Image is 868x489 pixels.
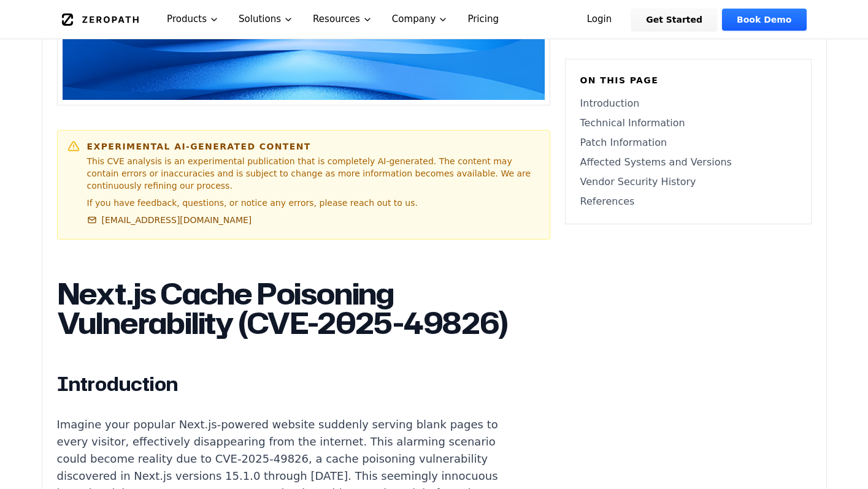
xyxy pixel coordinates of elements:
a: Get Started [631,9,717,31]
a: Technical Information [580,116,796,131]
h1: Next.js Cache Poisoning Vulnerability (CVE-2025-49826) [57,279,513,338]
a: Login [572,9,627,31]
p: If you have feedback, questions, or notice any errors, please reach out to us. [87,197,540,209]
h2: Introduction [57,372,513,396]
a: Book Demo [722,9,806,31]
p: This CVE analysis is an experimental publication that is completely AI-generated. The content may... [87,155,540,192]
h6: On this page [580,74,796,86]
a: References [580,194,796,209]
h6: Experimental AI-Generated Content [87,140,540,153]
a: [EMAIL_ADDRESS][DOMAIN_NAME] [87,214,252,226]
a: Introduction [580,96,796,111]
a: Patch Information [580,135,796,150]
a: Vendor Security History [580,175,796,189]
a: Affected Systems and Versions [580,155,796,170]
